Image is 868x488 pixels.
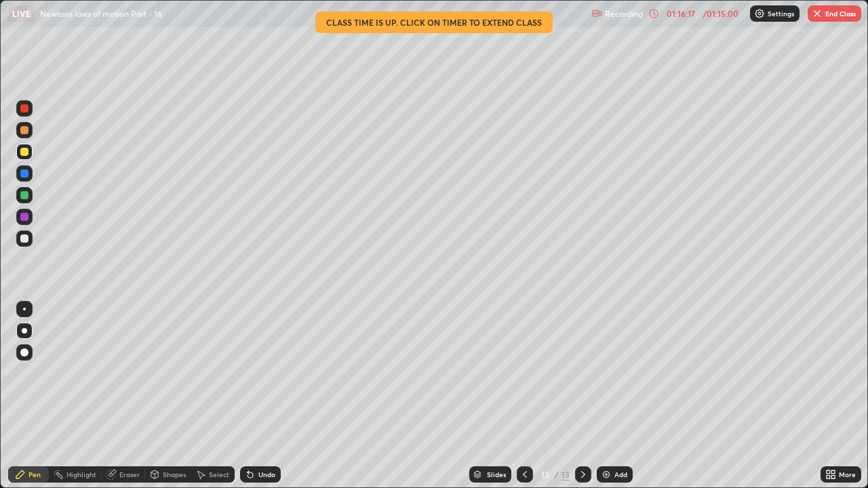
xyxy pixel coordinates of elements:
[662,9,700,18] div: 01:16:17
[839,471,856,478] div: More
[754,8,765,19] img: class-settings-icons
[768,10,794,17] p: Settings
[555,470,559,479] div: /
[258,471,275,478] div: Undo
[12,8,31,19] p: LIVE
[163,471,186,478] div: Shapes
[812,8,823,19] img: end-class-cross
[601,469,612,480] img: add-slide-button
[119,471,140,478] div: Eraser
[487,471,506,478] div: Slides
[40,8,162,19] p: Newtons laws of motion Part - 16
[561,468,570,481] div: 13
[209,471,229,478] div: Select
[538,470,552,479] div: 13
[700,9,742,18] div: / 01:15:00
[808,5,861,22] button: End Class
[605,9,643,19] p: Recording
[591,8,602,19] img: recording.375f2c34.svg
[66,471,96,478] div: Highlight
[614,471,627,478] div: Add
[28,471,41,478] div: Pen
